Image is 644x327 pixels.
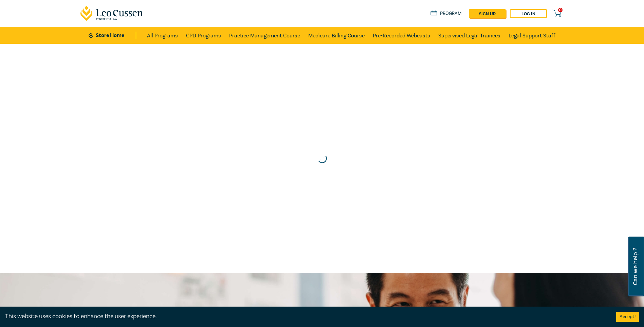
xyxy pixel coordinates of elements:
span: 0 [558,8,563,12]
a: Log in [510,9,547,18]
a: sign up [469,9,506,18]
a: Pre-Recorded Webcasts [373,27,430,44]
span: Can we help ? [632,241,639,292]
button: Accept cookies [616,312,639,322]
div: This website uses cookies to enhance the user experience. [5,312,606,321]
a: Legal Support Staff [509,27,555,44]
a: Practice Management Course [229,27,300,44]
a: Supervised Legal Trainees [438,27,500,44]
a: Store Home [89,32,136,39]
a: All Programs [147,27,178,44]
a: Program [430,10,462,17]
a: Medicare Billing Course [308,27,365,44]
a: CPD Programs [186,27,221,44]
